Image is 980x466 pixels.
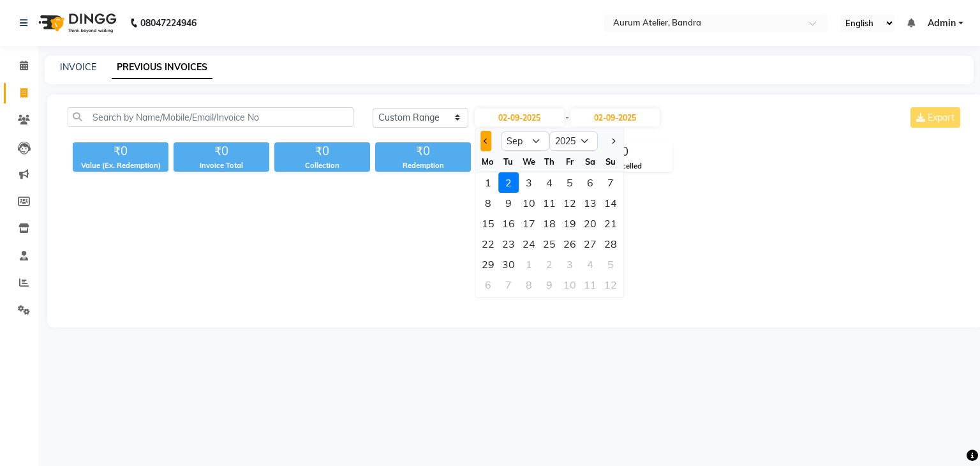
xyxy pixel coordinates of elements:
[274,142,370,160] div: ₹0
[600,274,621,295] div: 12
[539,193,560,213] div: 11
[600,254,621,274] div: Sunday, October 5, 2025
[577,143,672,161] div: 0
[560,172,580,193] div: Friday, September 5, 2025
[539,254,560,274] div: 2
[478,172,498,193] div: 1
[519,193,539,213] div: Wednesday, September 10, 2025
[560,193,580,213] div: 12
[33,5,120,41] img: logo
[600,274,621,295] div: Sunday, October 12, 2025
[498,213,519,234] div: 16
[560,213,580,234] div: 19
[539,193,560,213] div: Thursday, September 11, 2025
[580,274,600,295] div: 11
[580,254,600,274] div: Saturday, October 4, 2025
[274,160,370,171] div: Collection
[580,213,600,234] div: Saturday, September 20, 2025
[600,213,621,234] div: Sunday, September 21, 2025
[519,213,539,234] div: 17
[539,234,560,254] div: 25
[498,193,519,213] div: 9
[928,17,956,30] span: Admin
[73,160,168,171] div: Value (Ex. Redemption)
[174,160,269,171] div: Invoice Total
[501,132,549,151] select: Select month
[519,172,539,193] div: Wednesday, September 3, 2025
[600,213,621,234] div: 21
[498,254,519,274] div: 30
[375,160,471,171] div: Redemption
[560,254,580,274] div: Friday, October 3, 2025
[519,274,539,295] div: 8
[560,274,580,295] div: Friday, October 10, 2025
[519,172,539,193] div: 3
[519,254,539,274] div: 1
[478,274,498,295] div: 6
[580,254,600,274] div: 4
[478,254,498,274] div: 29
[539,151,560,172] div: Th
[498,234,519,254] div: Tuesday, September 23, 2025
[600,234,621,254] div: Sunday, September 28, 2025
[478,234,498,254] div: Monday, September 22, 2025
[519,151,539,172] div: We
[560,274,580,295] div: 10
[539,172,560,193] div: Thursday, September 4, 2025
[560,193,580,213] div: Friday, September 12, 2025
[174,142,269,160] div: ₹0
[580,213,600,234] div: 20
[600,254,621,274] div: 5
[565,111,569,124] span: -
[539,274,560,295] div: 9
[478,274,498,295] div: Monday, October 6, 2025
[498,254,519,274] div: Tuesday, September 30, 2025
[560,234,580,254] div: Friday, September 26, 2025
[112,56,212,79] a: PREVIOUS INVOICES
[478,254,498,274] div: Monday, September 29, 2025
[560,213,580,234] div: Friday, September 19, 2025
[600,172,621,193] div: 7
[539,274,560,295] div: Thursday, October 9, 2025
[478,151,498,172] div: Mo
[60,61,96,73] a: INVOICE
[519,213,539,234] div: Wednesday, September 17, 2025
[560,234,580,254] div: 26
[539,172,560,193] div: 4
[498,172,519,193] div: 2
[68,107,353,127] input: Search by Name/Mobile/Email/Invoice No
[519,193,539,213] div: 10
[475,109,564,126] input: Start Date
[570,109,660,126] input: End Date
[498,274,519,295] div: 7
[580,172,600,193] div: 6
[580,151,600,172] div: Sa
[519,234,539,254] div: 24
[498,213,519,234] div: Tuesday, September 16, 2025
[73,142,168,160] div: ₹0
[498,274,519,295] div: Tuesday, October 7, 2025
[478,213,498,234] div: Monday, September 15, 2025
[600,193,621,213] div: Sunday, September 14, 2025
[519,254,539,274] div: Wednesday, October 1, 2025
[607,131,618,151] button: Next month
[560,151,580,172] div: Fr
[478,193,498,213] div: 8
[600,193,621,213] div: 14
[480,131,491,151] button: Previous month
[478,234,498,254] div: 22
[560,172,580,193] div: 5
[539,213,560,234] div: Thursday, September 18, 2025
[478,172,498,193] div: Monday, September 1, 2025
[580,234,600,254] div: Saturday, September 27, 2025
[498,234,519,254] div: 23
[600,151,621,172] div: Su
[580,234,600,254] div: 27
[68,187,963,315] span: Empty list
[539,213,560,234] div: 18
[140,5,197,41] b: 08047224946
[498,151,519,172] div: Tu
[539,254,560,274] div: Thursday, October 2, 2025
[600,234,621,254] div: 28
[580,193,600,213] div: Saturday, September 13, 2025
